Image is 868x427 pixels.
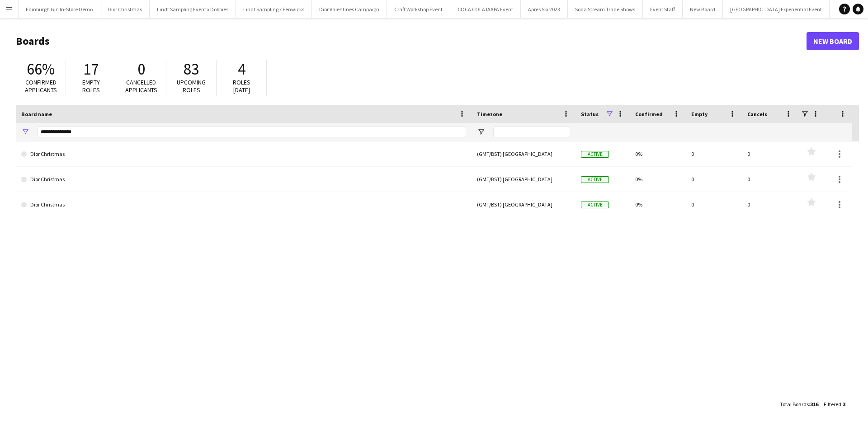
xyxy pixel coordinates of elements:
[477,111,502,117] span: Timezone
[177,78,206,94] span: Upcoming roles
[21,128,29,136] button: Open Filter Menu
[387,0,450,18] button: Craft Workshop Event
[472,192,576,217] div: (GMT/BST) [GEOGRAPHIC_DATA]
[630,192,686,217] div: 0%
[236,0,312,18] button: Lindt Sampling x Fenwicks
[683,0,723,18] button: New Board
[150,0,236,18] button: Lindt Sampling Event x Dobbies
[581,151,609,158] span: Active
[807,32,859,50] a: New Board
[493,127,570,137] input: Timezone Filter Input
[521,0,568,18] button: Apres Ski 2023
[810,401,818,408] span: 316
[686,141,742,166] div: 0
[21,167,466,192] a: Dior Christmas
[184,59,199,79] span: 83
[581,202,609,208] span: Active
[312,0,387,18] button: Dior Valentines Campaign
[643,0,683,18] button: Event Staff
[843,401,845,408] span: 3
[125,78,157,94] span: Cancelled applicants
[21,141,466,167] a: Dior Christmas
[83,59,99,79] span: 17
[630,141,686,166] div: 0%
[38,127,466,137] input: Board name Filter Input
[824,395,845,413] div: :
[27,59,55,79] span: 66%
[19,0,100,18] button: Edinburgh Gin In-Store Demo
[16,34,807,48] h1: Boards
[742,192,798,217] div: 0
[742,141,798,166] div: 0
[25,78,57,94] span: Confirmed applicants
[472,167,576,192] div: (GMT/BST) [GEOGRAPHIC_DATA]
[568,0,643,18] button: Soda Stream Trade Shows
[238,59,245,79] span: 4
[686,192,742,217] div: 0
[477,128,485,136] button: Open Filter Menu
[581,111,599,117] span: Status
[630,167,686,192] div: 0%
[100,0,150,18] button: Dior Christmas
[824,401,841,408] span: Filtered
[780,395,818,413] div: :
[742,167,798,192] div: 0
[581,176,609,183] span: Active
[635,111,663,117] span: Confirmed
[21,192,466,217] a: Dior Christmas
[723,0,830,18] button: [GEOGRAPHIC_DATA] Experiential Event
[780,401,809,408] span: Total Boards
[691,111,708,117] span: Empty
[137,59,145,79] span: 0
[686,167,742,192] div: 0
[747,111,767,117] span: Cancels
[21,111,52,117] span: Board name
[82,78,100,94] span: Empty roles
[233,78,250,94] span: Roles [DATE]
[450,0,521,18] button: COCA COLA IAAPA Event
[472,141,576,166] div: (GMT/BST) [GEOGRAPHIC_DATA]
